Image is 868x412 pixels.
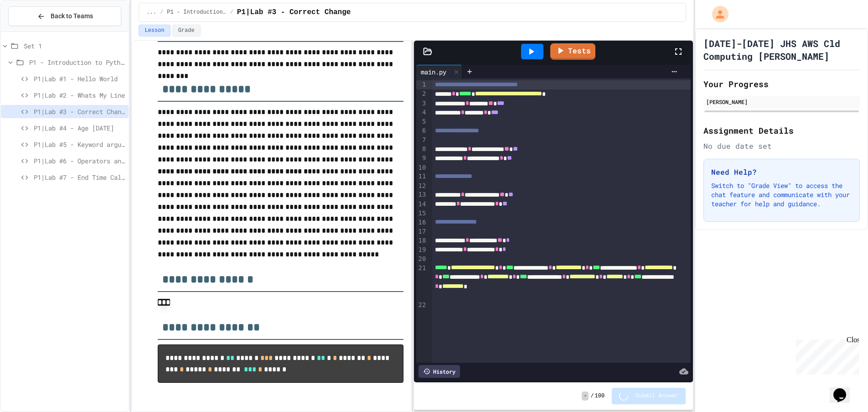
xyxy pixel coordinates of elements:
span: P1 - Introduction to Python [167,9,226,16]
div: 5 [416,117,428,126]
div: 14 [416,200,428,209]
div: 1 [416,80,428,89]
iframe: chat widget [792,336,859,375]
span: 100 [595,392,605,400]
span: ... [146,9,156,16]
div: 8 [416,145,428,154]
button: Lesson [139,25,170,37]
div: History [418,365,460,378]
div: 19 [416,245,428,255]
div: 4 [416,108,428,117]
h1: [DATE]-[DATE] JHS AWS Cld Computing [PERSON_NAME] [703,37,860,63]
div: main.py [416,67,451,77]
div: 16 [416,218,428,227]
span: P1|Lab #4 - Age [DATE] [34,123,125,133]
div: 11 [416,172,428,181]
span: Submit Answer [635,392,678,400]
span: P1|Lab #6 - Operators and Expressions Lab [34,156,125,166]
div: 3 [416,99,428,108]
button: Grade [172,25,201,37]
span: / [230,9,233,16]
div: 18 [416,236,428,245]
span: - [582,391,589,401]
span: P1|Lab #3 - Correct Change [34,107,125,116]
div: 12 [416,182,428,191]
h2: Your Progress [703,78,860,90]
span: P1|Lab #1 - Hello World [34,74,125,83]
div: Chat with us now!Close [4,4,63,58]
span: P1|Lab #5 - Keyword arguments in print [34,140,125,149]
span: Back to Teams [51,11,93,21]
span: P1|Lab #2 - Whats My Line [34,90,125,100]
span: / [160,9,163,16]
span: P1 - Introduction to Python [29,57,125,67]
div: 15 [416,209,428,218]
iframe: chat widget [830,375,859,403]
div: 2 [416,89,428,99]
span: P1|Lab #3 - Correct Change [237,7,351,18]
span: P1|Lab #7 - End Time Calculation [34,172,125,182]
div: 13 [416,190,428,199]
div: 9 [416,154,428,163]
div: 20 [416,255,428,264]
div: 10 [416,163,428,172]
div: 21 [416,264,428,301]
p: Switch to "Grade View" to access the chat feature and communicate with your teacher for help and ... [711,181,852,209]
div: 6 [416,126,428,136]
div: 22 [416,301,428,310]
div: My Account [703,4,731,25]
div: 7 [416,136,428,145]
div: No due date set [703,141,860,151]
a: Tests [550,43,595,60]
div: [PERSON_NAME] [706,98,857,106]
span: / [590,392,594,400]
div: 17 [416,227,428,236]
span: Set 1 [24,41,125,51]
h2: Assignment Details [703,124,860,137]
h3: Need Help? [711,167,852,177]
